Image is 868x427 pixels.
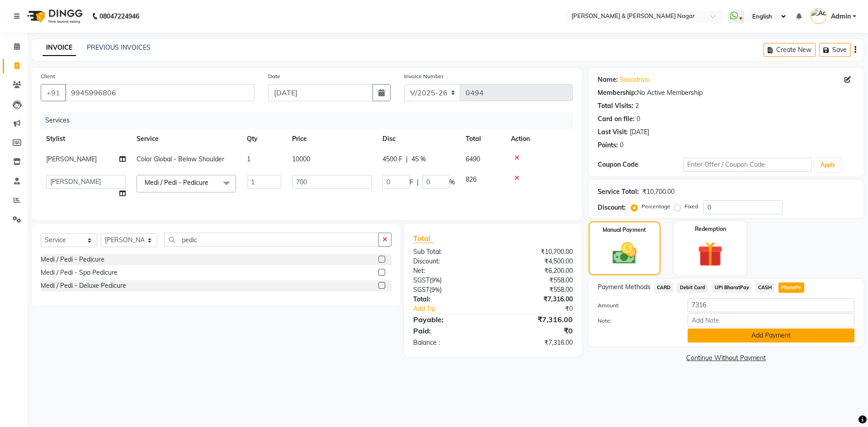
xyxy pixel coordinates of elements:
div: ₹0 [493,325,579,336]
a: INVOICE [42,40,76,56]
button: +91 [41,84,66,101]
th: Stylist [41,129,131,149]
button: Create New [764,43,816,57]
span: 45 % [411,155,426,164]
label: Date [268,72,280,80]
img: _gift.svg [690,239,731,270]
div: Points: [598,141,618,150]
span: [PERSON_NAME] [46,155,97,163]
label: Client [41,72,55,80]
div: No Active Membership [598,88,854,98]
div: ₹0 [507,304,579,314]
th: Total [460,129,505,149]
div: ( ) [406,276,493,285]
div: Net: [406,266,493,276]
div: [DATE] [630,127,649,137]
div: Paid: [406,325,493,336]
div: Payable: [406,314,493,325]
span: | [417,178,419,187]
div: Total: [406,295,493,304]
div: Medi / Pedi - Spa Pedicure [41,268,118,277]
span: SGST [413,286,429,294]
div: Total Visits: [598,101,633,111]
span: 826 [466,175,476,183]
a: x [208,178,212,187]
input: Amount [688,298,854,312]
th: Qty [241,129,287,149]
span: 4500 F [382,155,402,164]
input: Search by Name/Mobile/Email/Code [65,84,255,101]
th: Action [505,129,573,149]
label: Note: [591,317,681,325]
div: ₹558.00 [493,285,579,295]
div: ₹7,316.00 [493,314,579,325]
div: 0 [637,114,640,124]
a: PREVIOUS INVOICES [87,43,151,52]
label: Manual Payment [603,226,646,234]
div: Medi / Pedi - Pedicure [41,255,104,264]
label: Invoice Number [404,72,443,80]
label: Amount: [591,301,681,310]
div: Discount: [406,257,493,266]
span: Debit Card [677,282,708,293]
div: Last Visit: [598,127,628,137]
div: Services [42,112,580,129]
th: Disc [377,129,460,149]
span: 10000 [292,155,310,163]
div: ( ) [406,285,493,295]
b: 08047224946 [99,4,139,29]
div: ₹10,700.00 [642,187,675,197]
span: 9% [431,277,440,284]
div: ₹4,500.00 [493,257,579,266]
span: CASH [755,282,775,293]
div: 0 [620,141,623,150]
div: Balance : [406,338,493,347]
div: Coupon Code [598,160,683,169]
th: Service [131,129,241,149]
div: ₹7,316.00 [493,338,579,347]
span: Payment Methods [598,282,651,292]
span: Admin [831,12,851,21]
th: Price [287,129,377,149]
div: Medi / Pedi - Deluxe Pedicure [41,281,126,291]
div: Membership: [598,88,637,98]
button: Apply [815,158,841,172]
div: Discount: [598,203,626,212]
span: 6490 [466,155,480,163]
span: Color Global - Below Shoulder [137,155,224,163]
span: Total [413,234,434,243]
img: _cash.svg [605,239,644,267]
span: Medi / Pedi - Pedicure [145,178,208,187]
img: Admin [811,8,826,24]
div: ₹558.00 [493,276,579,285]
input: Add Note [688,313,854,327]
div: Card on file: [598,114,635,124]
span: PhonePe [778,282,804,293]
label: Redemption [695,225,726,233]
a: Soundriya [620,75,649,84]
div: Service Total: [598,187,639,197]
button: Save [819,43,851,57]
span: 1 [247,155,250,163]
button: Add Payment [688,328,854,343]
input: Enter Offer / Coupon Code [683,158,811,172]
span: | [406,155,408,164]
div: 2 [635,101,639,111]
label: Fixed [684,202,698,211]
span: UPI BharatPay [712,282,752,293]
span: % [449,178,455,187]
a: Add Tip [406,304,507,314]
div: Name: [598,75,618,84]
img: logo [23,4,85,29]
div: ₹7,316.00 [493,295,579,304]
label: Percentage [642,202,670,211]
a: Continue Without Payment [590,353,862,363]
input: Search or Scan [164,233,379,247]
div: ₹10,700.00 [493,247,579,257]
span: SGST [413,276,429,284]
div: ₹6,200.00 [493,266,579,276]
span: 9% [431,286,440,293]
div: Sub Total: [406,247,493,257]
span: CARD [654,282,674,293]
span: F [410,178,413,187]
